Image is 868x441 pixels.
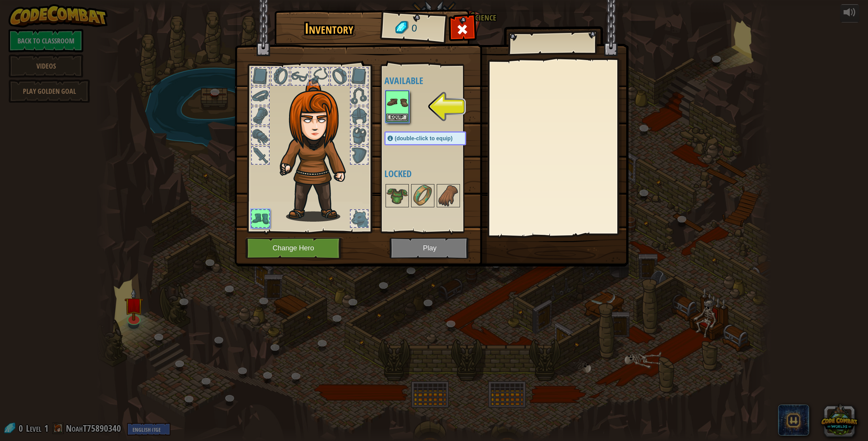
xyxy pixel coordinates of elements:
[411,21,417,36] span: 0
[386,114,408,122] button: Equip
[437,185,459,207] img: portrait.png
[386,185,408,207] img: portrait.png
[245,238,344,259] button: Change Hero
[412,185,434,207] img: portrait.png
[386,91,408,113] img: portrait.png
[384,76,482,86] h4: Available
[395,135,453,141] span: (double-click to equip)
[280,21,379,37] h1: Inventory
[276,79,360,222] img: hair_f2.png
[384,169,482,179] h4: Locked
